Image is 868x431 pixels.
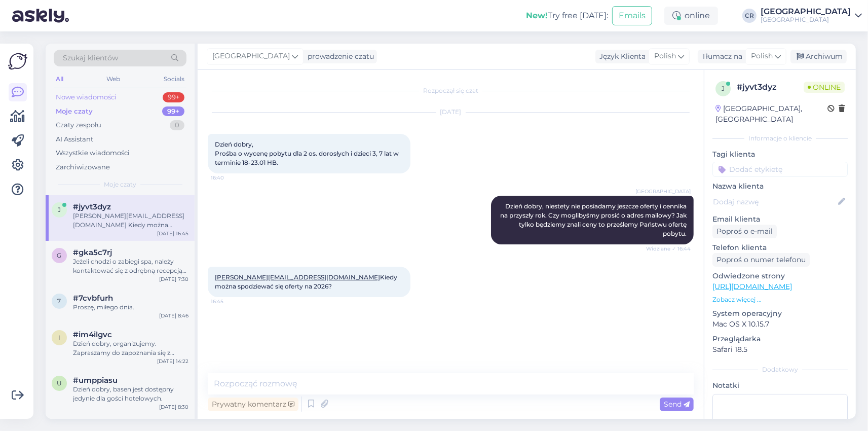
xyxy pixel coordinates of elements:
[712,282,792,291] a: [URL][DOMAIN_NAME]
[56,92,117,102] div: Nowe wiadomości
[73,294,113,303] span: #7cvbfurh
[159,275,188,283] div: [DATE] 7:30
[157,357,188,365] div: [DATE] 14:22
[751,51,773,62] span: Polish
[595,51,646,62] div: Język Klienta
[712,344,848,355] p: Safari 18.5
[712,242,848,253] p: Telefon klienta
[761,16,851,24] div: [GEOGRAPHIC_DATA]
[712,162,848,177] input: Dodać etykietę
[742,9,757,23] div: CR
[8,52,27,71] img: Askly Logo
[698,51,742,62] div: Tłumacz na
[208,86,694,95] div: Rozpoczął się czat
[57,252,62,259] span: g
[526,10,608,22] div: Try free [DATE]:
[159,312,188,319] div: [DATE] 8:46
[73,339,188,357] div: Dzień dobry, organizujemy. Zapraszamy do zapoznania się z Naszym pakietem świątecznym na Naszej s...
[712,308,848,319] p: System operacyjny
[73,376,118,385] span: #umppiasu
[63,53,118,63] span: Szukaj klientów
[162,106,184,117] div: 99+
[58,334,60,341] span: i
[215,273,399,290] span: Kiedy można spodziewać się oferty na 2026?
[73,385,188,403] div: Dzień dobry, basen jest dostępny jedynie dla gości hotelowych.
[208,398,298,411] div: Prywatny komentarz
[56,162,110,172] div: Zarchiwizowane
[804,82,845,93] span: Online
[211,298,249,305] span: 16:45
[73,303,188,312] div: Proszę, miłego dnia.
[712,253,810,267] div: Poproś o numer telefonu
[635,188,691,195] span: [GEOGRAPHIC_DATA]
[73,211,188,230] div: [PERSON_NAME][EMAIL_ADDRESS][DOMAIN_NAME] Kiedy można spodziewać się oferty na 2026?
[162,73,186,86] div: Socials
[73,202,111,211] span: #jyvt3dyz
[712,380,848,391] p: Notatki
[664,400,690,409] span: Send
[712,295,848,304] p: Zobacz więcej ...
[712,365,848,374] div: Dodatkowy
[722,85,725,92] span: j
[790,50,847,63] div: Archiwum
[715,103,827,125] div: [GEOGRAPHIC_DATA], [GEOGRAPHIC_DATA]
[712,134,848,143] div: Informacje o kliencie
[761,8,851,16] div: [GEOGRAPHIC_DATA]
[211,174,249,182] span: 16:40
[159,403,188,411] div: [DATE] 8:30
[500,202,688,237] span: Dzień dobry, niestety nie posiadamy jeszcze oferty i cennika na przyszły rok. Czy moglibyśmy pros...
[646,245,691,253] span: Widziane ✓ 16:44
[105,73,123,86] div: Web
[737,81,804,93] div: # jyvt3dyz
[712,181,848,192] p: Nazwa klienta
[73,248,112,257] span: #gka5c7rj
[54,73,65,86] div: All
[170,120,184,130] div: 0
[761,8,862,24] a: [GEOGRAPHIC_DATA][GEOGRAPHIC_DATA]
[104,180,136,189] span: Moje czaty
[163,92,184,102] div: 99+
[713,196,836,207] input: Dodaj nazwę
[712,149,848,160] p: Tagi klienta
[56,106,93,117] div: Moje czaty
[654,51,676,62] span: Polish
[58,297,61,305] span: 7
[58,206,61,213] span: j
[56,120,101,130] div: Czaty zespołu
[526,11,548,20] b: New!
[612,6,652,25] button: Emails
[56,134,93,145] div: AI Assistant
[157,230,188,237] div: [DATE] 16:45
[664,7,718,25] div: online
[304,51,374,62] div: prowadzenie czatu
[712,214,848,225] p: Email klienta
[212,51,290,62] span: [GEOGRAPHIC_DATA]
[73,257,188,275] div: Jeżeli chodzi o zabiegi spa, należy kontaktować się z odrębną recepcją spa pod numerem telefonu [...
[56,148,130,158] div: Wszystkie wiadomości
[215,140,400,166] span: Dzień dobry, Prośba o wycenę pobytu dla 2 os. dorosłych i dzieci 3, 7 lat w terminie 18-23.01 HB.
[57,379,62,387] span: u
[712,334,848,344] p: Przeglądarka
[712,225,777,238] div: Poproś o e-mail
[208,107,694,117] div: [DATE]
[712,319,848,330] p: Mac OS X 10.15.7
[215,273,380,281] a: [PERSON_NAME][EMAIL_ADDRESS][DOMAIN_NAME]
[712,271,848,281] p: Odwiedzone strony
[73,330,112,339] span: #im4ilgvc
